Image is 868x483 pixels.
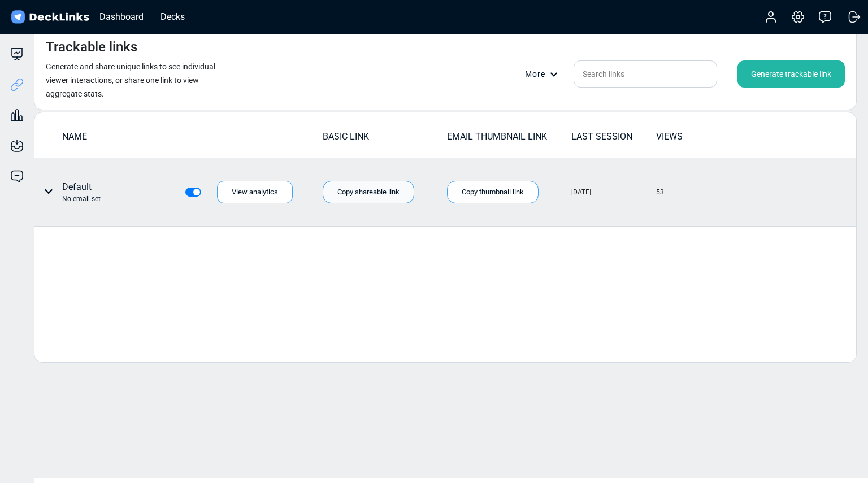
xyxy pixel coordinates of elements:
div: Copy thumbnail link [447,181,539,203]
div: View analytics [217,181,293,203]
div: NAME [62,130,322,143]
div: [DATE] [571,187,591,197]
div: LAST SESSION [571,130,655,143]
div: 53 [656,187,664,197]
small: Generate and share unique links to see individual viewer interactions, or share one link to view ... [46,62,215,98]
div: Dashboard [94,10,149,24]
div: Copy shareable link [323,181,414,203]
div: No email set [62,194,101,204]
input: Search links [574,60,717,88]
div: Default [62,180,101,204]
td: BASIC LINK [322,129,446,149]
td: EMAIL THUMBNAIL LINK [446,129,571,149]
div: Generate trackable link [737,60,845,88]
img: DeckLinks [9,9,91,25]
div: VIEWS [656,130,740,143]
div: More [525,68,565,80]
div: Decks [155,10,190,24]
h4: Trackable links [46,39,137,55]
